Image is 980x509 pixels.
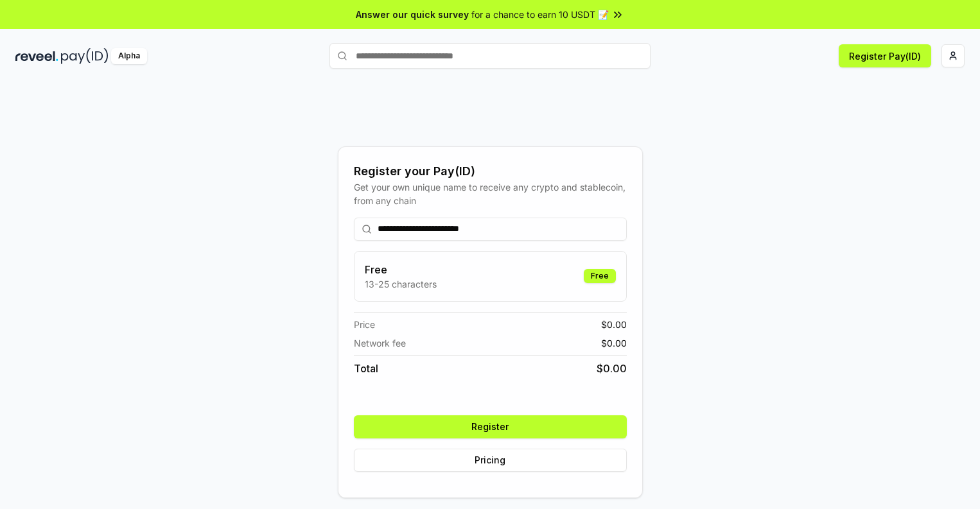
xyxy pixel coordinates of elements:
[354,162,627,180] div: Register your Pay(ID)
[601,336,627,350] span: $ 0.00
[354,449,627,472] button: Pricing
[354,180,627,207] div: Get your own unique name to receive any crypto and stablecoin, from any chain
[111,48,147,64] div: Alpha
[354,361,378,376] span: Total
[354,336,406,350] span: Network fee
[365,277,437,291] p: 13-25 characters
[584,269,616,283] div: Free
[839,44,931,67] button: Register Pay(ID)
[471,8,609,21] span: for a chance to earn 10 USDT 📝
[356,8,469,21] span: Answer our quick survey
[15,48,58,64] img: reveel_dark
[365,262,437,277] h3: Free
[61,48,109,64] img: pay_id
[601,318,627,331] span: $ 0.00
[597,361,627,376] span: $ 0.00
[354,318,375,331] span: Price
[354,415,627,438] button: Register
